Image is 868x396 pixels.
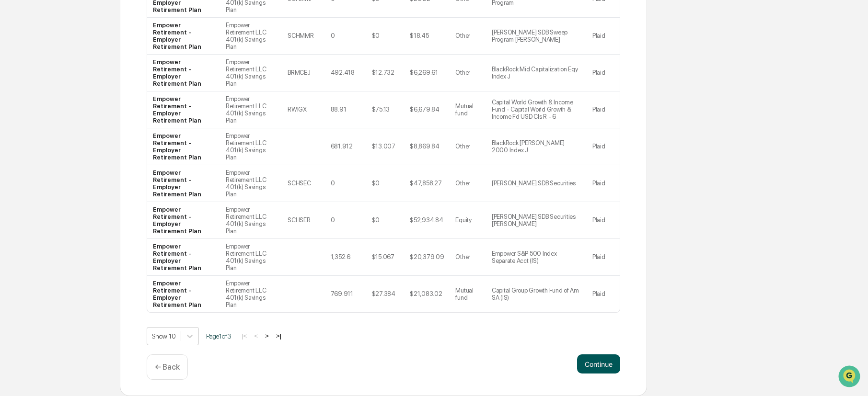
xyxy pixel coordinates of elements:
[366,276,404,312] td: $27.384
[147,239,220,276] td: Empower Retirement - Employer Retirement Plan
[587,18,620,55] td: Plaid
[486,18,587,55] td: [PERSON_NAME] SDB Sweep Program [PERSON_NAME]
[587,55,620,91] td: Plaid
[587,276,620,312] td: Plaid
[450,55,486,91] td: Other
[10,73,27,91] img: 1746055101610-c473b297-6a78-478c-a979-82029cc54cd1
[837,364,863,390] iframe: Open customer support
[587,239,620,276] td: Plaid
[6,117,66,134] a: 🖐️Preclearance
[19,121,62,130] span: Preclearance
[155,362,180,372] p: ← Back
[404,202,450,239] td: $52,934.84
[147,18,220,55] td: Empower Retirement - Employer Retirement Plan
[587,165,620,202] td: Plaid
[577,354,620,373] button: Continue
[220,55,282,91] td: Empower Retirement LLC 401(k) Savings Plan
[325,91,366,128] td: 88.91
[69,122,77,129] div: 🗄️
[10,20,174,35] p: How can we help?
[486,165,587,202] td: [PERSON_NAME] SDB Securities
[325,128,366,165] td: 681.912
[404,55,450,91] td: $6,269.61
[366,165,404,202] td: $0
[366,239,404,276] td: $15.067
[486,91,587,128] td: Capital World Growth & Income Fund - Capital World Growth & Income Fd USD Cls R - 6
[147,128,220,165] td: Empower Retirement - Employer Retirement Plan
[486,202,587,239] td: [PERSON_NAME] SDB Securities [PERSON_NAME]
[366,202,404,239] td: $0
[147,276,220,312] td: Empower Retirement - Employer Retirement Plan
[486,128,587,165] td: BlackRock [PERSON_NAME] 2000 Index J
[325,55,366,91] td: 492.418
[404,91,450,128] td: $6,679.84
[282,91,324,128] td: RWIGX
[95,162,116,170] span: Pylon
[282,55,324,91] td: BRMCEJ
[366,55,404,91] td: $12.732
[404,239,450,276] td: $20,379.09
[450,165,486,202] td: Other
[147,165,220,202] td: Empower Retirement - Employer Retirement Plan
[366,128,404,165] td: $13.007
[66,117,123,134] a: 🗄️Attestations
[6,135,64,152] a: 🔎Data Lookup
[147,202,220,239] td: Empower Retirement - Employer Retirement Plan
[486,239,587,276] td: Empower S&P 500 Index Separate Acct (IS)
[486,276,587,312] td: Capital Group Growth Fund of Am SA (IS)
[404,18,450,55] td: $18.45
[450,202,486,239] td: Equity
[404,128,450,165] td: $8,869.84
[450,91,486,128] td: Mutual fund
[220,202,282,239] td: Empower Retirement LLC 401(k) Savings Plan
[33,73,157,83] div: Start new chat
[273,332,284,340] button: >|
[486,55,587,91] td: BlackRock Mid Capitalization Eqy Index J
[404,165,450,202] td: $47,858.27
[206,332,231,340] span: Page 1 of 3
[450,276,486,312] td: Mutual fund
[450,239,486,276] td: Other
[33,83,121,91] div: We're available if you need us!
[282,165,324,202] td: SCHSEC
[220,18,282,55] td: Empower Retirement LLC 401(k) Savings Plan
[450,128,486,165] td: Other
[450,18,486,55] td: Other
[163,76,174,88] button: Start new chat
[282,18,324,55] td: SCHMMR
[251,332,261,340] button: <
[19,139,60,148] span: Data Lookup
[220,276,282,312] td: Empower Retirement LLC 401(k) Savings Plan
[366,18,404,55] td: $0
[325,165,366,202] td: 0
[220,239,282,276] td: Empower Retirement LLC 401(k) Savings Plan
[282,202,324,239] td: SCHSER
[239,332,250,340] button: |<
[587,202,620,239] td: Plaid
[147,55,220,91] td: Empower Retirement - Employer Retirement Plan
[325,276,366,312] td: 769.911
[220,91,282,128] td: Empower Retirement LLC 401(k) Savings Plan
[325,18,366,55] td: 0
[10,140,17,147] div: 🔎
[325,202,366,239] td: 0
[587,128,620,165] td: Plaid
[262,332,272,340] button: >
[404,276,450,312] td: $21,083.02
[587,91,620,128] td: Plaid
[325,239,366,276] td: 1,352.6
[10,122,17,129] div: 🖐️
[79,121,119,130] span: Attestations
[366,91,404,128] td: $75.13
[147,91,220,128] td: Empower Retirement - Employer Retirement Plan
[220,165,282,202] td: Empower Retirement LLC 401(k) Savings Plan
[68,162,116,170] a: Powered byPylon
[220,128,282,165] td: Empower Retirement LLC 401(k) Savings Plan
